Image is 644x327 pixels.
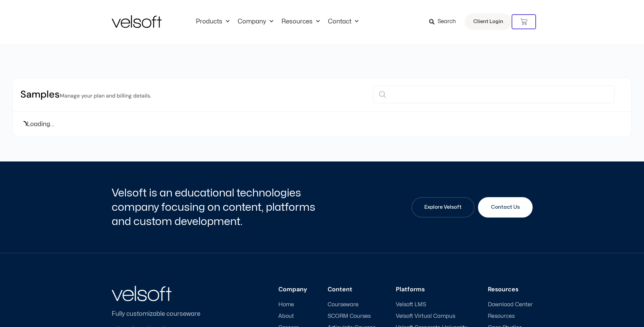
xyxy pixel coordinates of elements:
[278,313,307,320] a: About
[429,16,461,28] a: Search
[27,120,54,129] span: Loading...
[192,18,363,25] nav: Menu
[234,18,277,25] a: CompanyMenu Toggle
[278,302,307,308] a: Home
[20,88,151,101] h2: Samples
[488,313,515,320] span: Resources
[424,203,462,211] span: Explore Velsoft
[112,309,211,319] p: Fully customizable courseware
[396,313,455,320] span: Velsoft Virtual Campus
[328,313,375,320] a: SCORM Courses
[396,302,426,308] span: Velsoft LMS
[324,18,363,25] a: ContactMenu Toggle
[473,17,503,26] span: Client Login
[277,18,324,25] a: ResourcesMenu Toggle
[396,286,467,293] h3: Platforms
[438,17,456,26] span: Search
[488,286,533,293] h3: Resources
[112,186,320,228] h2: Velsoft is an educational technologies company focusing on content, platforms and custom developm...
[488,313,533,320] a: Resources
[411,197,475,218] a: Explore Velsoft
[278,313,294,320] span: About
[328,313,371,320] span: SCORM Courses
[491,203,520,211] span: Contact Us
[192,18,234,25] a: ProductsMenu Toggle
[278,286,307,293] h3: Company
[465,14,512,30] a: Client Login
[60,92,151,99] small: Manage your plan and billing details.
[112,15,162,28] img: Velsoft Training Materials
[396,313,467,320] a: Velsoft Virtual Campus
[328,302,375,308] a: Courseware
[328,302,358,308] span: Courseware
[488,302,533,308] a: Download Center
[328,286,375,293] h3: Content
[278,302,294,308] span: Home
[478,197,533,218] a: Contact Us
[396,302,467,308] a: Velsoft LMS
